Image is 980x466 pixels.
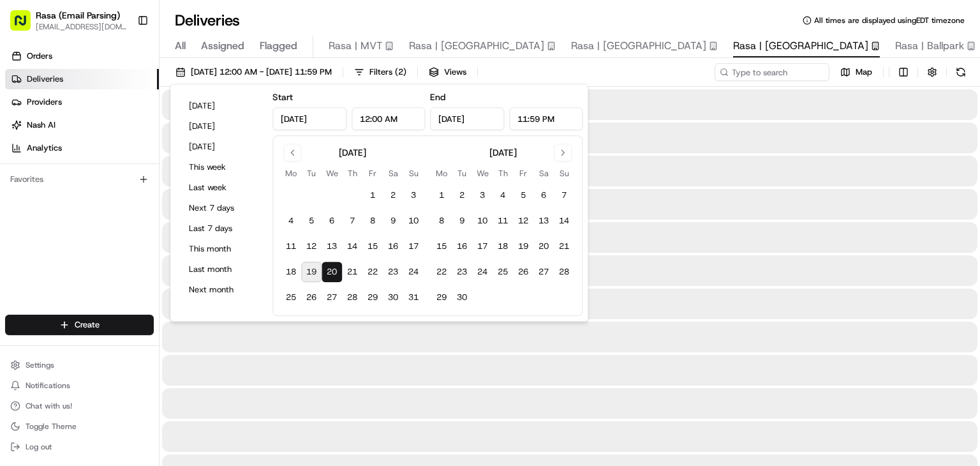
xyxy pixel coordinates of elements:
button: 1 [431,185,452,206]
button: 19 [301,262,322,282]
img: 1736555255976-a54dd68f-1ca7-489b-9aae-adbdc363a1c4 [13,121,36,144]
button: 20 [533,236,554,257]
button: 14 [554,211,574,231]
button: 22 [362,262,383,282]
span: [DATE] 12:00 AM - [DATE] 11:59 PM [191,66,332,78]
span: [DATE] [113,197,139,207]
button: 29 [431,287,452,308]
span: API Documentation [121,285,205,297]
button: 17 [472,236,493,257]
label: Start [272,91,293,103]
div: 💻 [108,286,118,296]
input: Clear [33,82,211,95]
button: Last week [183,179,260,197]
button: 29 [362,287,383,308]
button: 19 [513,236,533,257]
button: [DATE] [183,97,260,115]
span: Notifications [26,380,70,391]
span: Rasa | [GEOGRAPHIC_DATA] [733,38,868,54]
a: Powered byPylon [90,315,154,326]
button: 27 [533,262,554,282]
img: Klarizel Pensader [13,220,33,240]
button: 10 [403,211,424,231]
span: Knowledge Base [26,285,98,297]
span: Rasa | [GEOGRAPHIC_DATA] [409,38,544,54]
th: Saturday [383,167,403,180]
h1: Deliveries [175,10,240,31]
a: Nash AI [5,115,159,135]
span: Pylon [127,316,154,326]
div: 📗 [13,286,23,296]
th: Tuesday [301,167,322,180]
div: Past conversations [13,165,82,176]
a: 💻API Documentation [103,280,210,303]
button: 7 [342,211,362,231]
label: End [430,91,445,103]
button: 6 [533,185,554,206]
span: • [106,197,110,207]
button: Start new chat [217,125,232,140]
button: 18 [281,262,301,282]
button: 5 [513,185,533,206]
th: Friday [362,167,383,180]
button: 16 [383,236,403,257]
button: 23 [452,262,472,282]
span: Create [75,319,100,331]
button: 8 [431,211,452,231]
input: Time [509,107,583,130]
button: Go to next month [554,144,572,162]
button: This month [183,240,260,258]
img: Nash [13,12,38,38]
span: Deliveries [27,73,63,85]
button: 10 [472,211,493,231]
button: 21 [554,236,574,257]
th: Sunday [554,167,574,180]
button: Settings [5,356,154,374]
th: Thursday [342,167,362,180]
div: Favorites [5,169,154,190]
th: Monday [281,167,301,180]
button: 6 [322,211,342,231]
button: 4 [281,211,301,231]
div: We're available if you need us! [57,134,175,144]
span: Nash AI [27,119,56,131]
span: Rasa | [GEOGRAPHIC_DATA] [571,38,706,54]
button: 31 [403,287,424,308]
button: 15 [431,236,452,257]
button: 28 [554,262,574,282]
button: 15 [362,236,383,257]
button: 11 [281,236,301,257]
button: 12 [513,211,533,231]
button: [DATE] [183,117,260,135]
div: [DATE] [489,146,517,159]
button: 25 [281,287,301,308]
button: 27 [322,287,342,308]
button: 9 [383,211,403,231]
button: 1 [362,185,383,206]
button: Last 7 days [183,220,260,237]
button: 22 [431,262,452,282]
button: 23 [383,262,403,282]
button: [EMAIL_ADDRESS][DOMAIN_NAME] [36,22,127,32]
th: Saturday [533,167,554,180]
button: 4 [493,185,513,206]
span: • [108,232,112,242]
button: Next 7 days [183,199,260,217]
span: All [175,38,186,54]
span: Klarizel Pensader [40,232,105,242]
span: Map [856,66,872,78]
span: Assigned [201,38,244,54]
th: Wednesday [472,167,493,180]
button: 28 [342,287,362,308]
button: Rasa (Email Parsing) [36,9,120,22]
span: Views [444,66,466,78]
img: 8571987876998_91fb9ceb93ad5c398215_72.jpg [27,121,50,144]
button: 18 [493,236,513,257]
span: Providers [27,96,62,108]
button: 24 [403,262,424,282]
span: Chat with us! [26,401,72,411]
span: All times are displayed using EDT timezone [814,15,965,26]
span: ( 2 ) [395,66,406,78]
